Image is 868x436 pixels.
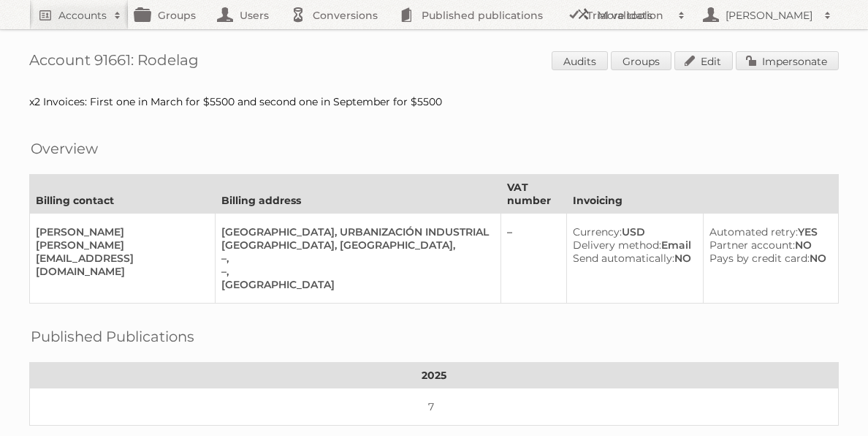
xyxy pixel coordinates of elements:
a: Audits [552,51,608,70]
div: [PERSON_NAME] [36,225,203,238]
span: Delivery method: [573,238,661,252]
a: Edit [674,51,733,70]
th: Invoicing [566,175,838,214]
h2: Overview [31,138,98,159]
h2: Published Publications [31,326,194,347]
div: x2 Invoices: First one in March for $5500 and second one in September for $5500 [29,95,839,108]
div: [PERSON_NAME][EMAIL_ADDRESS][DOMAIN_NAME] [36,238,203,278]
h2: [PERSON_NAME] [722,8,817,23]
span: Automated retry: [709,225,798,238]
h2: Accounts [58,8,107,23]
span: Partner account: [709,238,795,252]
span: Send automatically: [573,252,674,265]
div: NO [573,252,691,265]
h1: Account 91661: Rodelag [29,51,839,73]
span: Currency: [573,225,622,238]
div: Email [573,238,691,252]
span: Pays by credit card: [709,252,810,265]
a: Groups [611,51,671,70]
div: [GEOGRAPHIC_DATA], URBANIZACIÓN INDUSTRIAL [GEOGRAPHIC_DATA], [GEOGRAPHIC_DATA], [221,225,489,252]
th: Billing contact [30,175,216,214]
th: VAT number [501,175,567,214]
div: –, [221,265,489,278]
div: YES [709,225,826,238]
div: NO [709,238,826,252]
a: Impersonate [736,51,839,70]
div: [GEOGRAPHIC_DATA] [221,278,489,291]
h2: More tools [598,8,671,23]
th: Billing address [216,175,501,214]
div: USD [573,225,691,238]
td: – [501,214,567,304]
div: –, [221,252,489,265]
td: 7 [30,388,839,426]
th: 2025 [30,363,839,388]
div: NO [709,252,826,265]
